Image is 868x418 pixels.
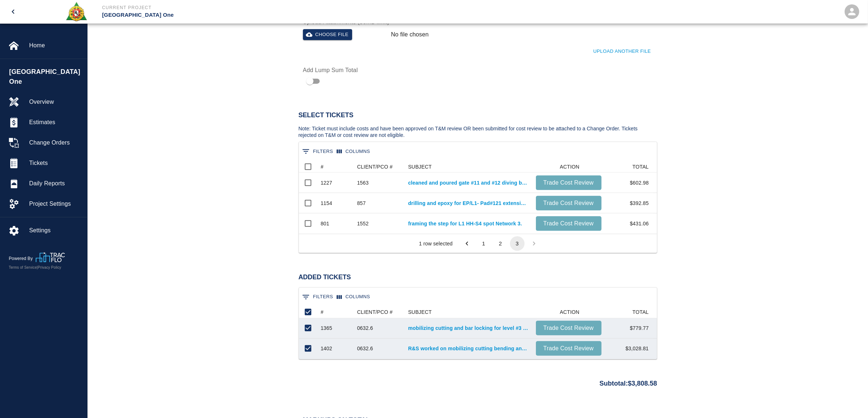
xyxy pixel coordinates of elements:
[299,111,657,119] h2: Select Tickets
[65,1,87,22] img: Roger & Sons Concrete
[300,146,335,157] button: Show filters
[102,4,474,11] p: Current Project
[632,161,649,173] div: TOTAL
[321,324,332,332] div: 1365
[321,220,330,227] div: 801
[493,236,508,251] button: Go to page 2
[38,265,61,269] a: Privacy Policy
[29,226,81,235] span: Settings
[357,324,373,332] div: 0632.6
[405,161,532,173] div: SUBJECT
[29,179,81,188] span: Daily Reports
[408,306,432,318] div: SUBJECT
[29,138,81,147] span: Change Orders
[539,219,599,228] p: Trade Cost Review
[605,161,653,173] div: TOTAL
[354,306,405,318] div: CLIENT/PCO #
[532,306,605,318] div: ACTION
[299,273,657,281] h2: Added Tickets
[605,339,653,359] div: $3,028.81
[321,345,332,352] div: 1402
[391,30,429,39] p: No file chosen
[605,173,653,193] div: $602.98
[599,380,657,387] h3: Subtotal: $3,808.58
[605,318,653,339] div: $779.77
[321,306,324,318] div: #
[9,67,83,87] span: [GEOGRAPHIC_DATA] One
[539,178,599,187] p: Trade Cost Review
[408,345,529,352] a: R&S worked on mobilizing cutting bending and chipping to expose...
[459,236,542,251] nav: pagination navigation
[317,161,354,173] div: #
[832,383,868,418] iframe: Chat Widget
[510,236,525,251] button: page 3
[591,46,653,57] button: Upload Another File
[539,324,599,332] p: Trade Cost Review
[303,29,353,40] button: Choose file
[357,306,393,318] div: CLIENT/PCO #
[354,161,405,173] div: CLIENT/PCO #
[560,306,580,318] div: ACTION
[539,199,599,208] p: Trade Cost Review
[4,3,22,20] button: open drawer
[321,179,332,186] div: 1227
[29,159,81,167] span: Tickets
[632,306,649,318] div: TOTAL
[408,200,529,207] a: drilling and epoxy for EP/L1- Pad#121 extension.
[408,161,432,173] div: SUBJECT
[29,41,81,50] span: Home
[300,291,335,303] button: Show filters
[321,161,324,173] div: #
[605,193,653,213] div: $392.85
[357,345,373,352] div: 0632.6
[102,11,474,19] p: [GEOGRAPHIC_DATA] One
[408,324,529,332] a: mobilizing cutting and bar locking for level #3 retail infills east side of head house, 2 locations.
[605,306,653,318] div: TOTAL
[299,125,657,139] h5: Note: Ticket must include costs and have been approved on T&M review OR been submitted for cost r...
[321,200,332,207] div: 1154
[317,306,354,318] div: #
[476,236,491,251] button: Go to page 1
[605,213,653,234] div: $431.06
[408,179,529,186] a: cleaned and poured gate #11 and #12 diving boards.
[460,236,474,251] button: Go to previous page
[29,200,81,208] span: Project Settings
[9,265,37,269] a: Terms of Service
[357,200,366,207] div: 857
[357,179,369,186] div: 1563
[9,255,36,262] p: Powered By
[408,220,529,227] a: framing the step for L1 HH-S4 spot Network 3.
[36,252,65,262] img: TracFlo
[335,146,372,157] button: Select columns
[335,291,372,303] button: Select columns
[405,306,532,318] div: SUBJECT
[37,265,38,269] span: |
[539,344,599,353] p: Trade Cost Review
[357,161,393,173] div: CLIENT/PCO #
[532,161,605,173] div: ACTION
[29,98,81,106] span: Overview
[29,118,81,127] span: Estimates
[303,66,384,74] label: Add Lump Sum Total
[560,161,580,173] div: ACTION
[357,220,369,227] div: 1552
[419,240,452,247] div: 1 row selected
